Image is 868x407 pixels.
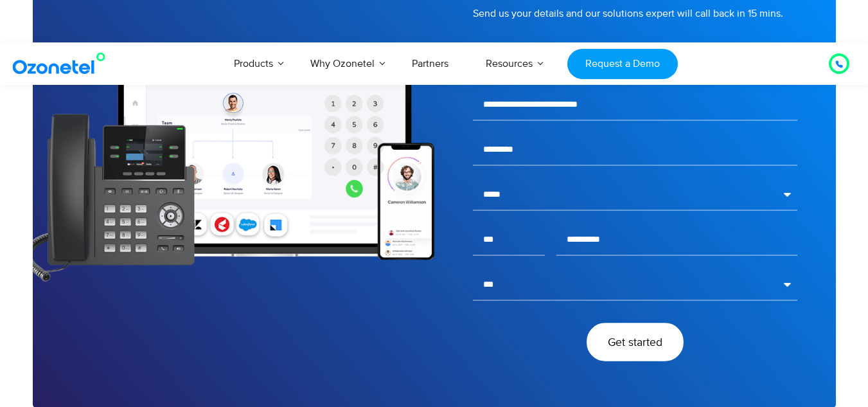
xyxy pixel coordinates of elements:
a: Resources [467,42,551,85]
a: Products [215,42,292,85]
p: Send us your details and our solutions expert will call back in 15 mins. [473,6,797,21]
button: Get started [587,323,684,361]
a: Partners [393,42,467,85]
a: Request a Demo [567,49,677,79]
span: Get started [608,336,662,348]
a: Why Ozonetel [292,42,393,85]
